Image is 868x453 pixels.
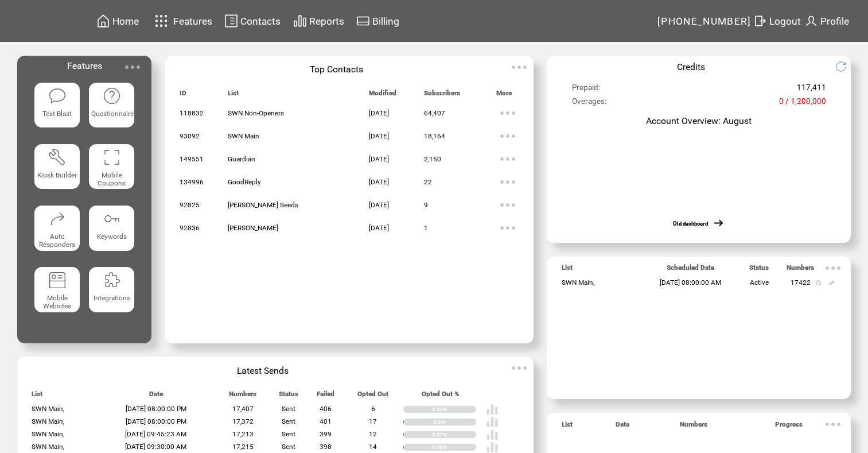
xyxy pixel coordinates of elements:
span: Sent [282,443,295,451]
span: 0 / 1,200,000 [779,97,826,111]
span: 1 [424,224,428,232]
img: poll%20-%20white.svg [486,428,499,441]
span: List [562,420,573,433]
div: 0.08% [432,444,476,451]
span: Features [67,60,102,71]
span: 149551 [180,155,204,163]
a: Billing [355,12,401,30]
span: [DATE] 08:00:00 PM [126,405,186,413]
a: Keywords [89,206,134,258]
img: features.svg [151,11,172,30]
span: SWN Main [228,132,259,140]
div: 0.07% [432,431,476,438]
span: Active [750,278,769,286]
span: Date [149,390,163,403]
span: Opted Out [357,390,388,403]
span: ID [180,89,186,102]
span: [DATE] [369,224,389,232]
span: 2,150 [424,155,441,163]
img: poll%20-%20white.svg [486,416,499,428]
span: Reports [309,16,344,27]
img: auto-responders.svg [48,210,67,228]
span: GoodReply [228,178,261,186]
img: ellypsis.svg [822,257,844,280]
a: Questionnaire [89,83,134,135]
span: Prepaid: [572,83,600,97]
span: Auto Responders [39,233,75,249]
img: notallowed.svg [816,280,821,285]
span: 17,213 [232,430,254,438]
span: SWN Main, [562,278,594,286]
img: questionnaire.svg [103,87,121,105]
span: Keywords [97,233,127,241]
span: [DATE] 09:45:23 AM [125,430,186,438]
span: 134996 [180,178,204,186]
span: Subscribers [424,89,460,102]
a: Home [95,12,141,30]
span: 14 [369,443,377,451]
img: ellypsis.svg [508,357,531,380]
a: Text Blast [34,83,80,135]
span: List [562,264,573,277]
span: Sent [282,405,295,413]
span: [PERSON_NAME] [228,224,278,232]
span: [DATE] [369,155,389,163]
img: ellypsis.svg [496,171,519,193]
span: SWN Main, [32,417,64,425]
span: 398 [320,443,332,451]
span: Kiosk Builder [37,171,77,179]
span: [DATE] 08:00:00 AM [660,278,721,286]
img: profile.svg [804,14,818,28]
span: Date [616,420,629,433]
span: Modified [369,89,396,102]
img: ellypsis.svg [508,56,531,79]
span: 18,164 [424,132,445,140]
span: SWN Non-Openers [228,109,284,117]
span: List [32,390,42,403]
span: SWN Main, [32,443,64,451]
img: creidtcard.svg [356,14,370,28]
img: text-blast.svg [48,87,67,105]
span: Billing [372,16,399,27]
a: Integrations [89,267,134,319]
img: coupons.svg [103,148,121,167]
span: 117,411 [797,83,826,97]
span: 118832 [180,109,204,117]
span: Progress [775,420,803,433]
span: SWN Main, [32,405,64,413]
img: ellypsis.svg [496,193,519,216]
span: Account Overview: August [646,115,752,126]
span: Features [173,16,212,27]
a: Contacts [223,12,282,30]
span: Numbers [229,390,256,403]
img: edit.svg [829,280,834,285]
span: Questionnaire [91,110,134,118]
a: Features [150,10,215,32]
span: SWN Main, [32,430,64,438]
span: [DATE] 09:30:00 AM [125,443,186,451]
span: 12 [369,430,377,438]
img: ellypsis.svg [822,413,844,436]
span: 17,215 [232,443,254,451]
span: 22 [424,178,432,186]
span: 6 [371,405,375,413]
span: Integrations [94,294,130,302]
span: Logout [769,16,801,27]
span: [DATE] [369,109,389,117]
span: Home [112,16,139,27]
img: ellypsis.svg [496,102,519,125]
span: Credits [677,61,705,72]
span: Status [749,264,769,277]
span: Contacts [240,16,281,27]
span: Text Blast [42,110,72,118]
span: 92825 [180,201,200,209]
span: List [228,89,239,102]
img: home.svg [96,14,110,28]
a: Kiosk Builder [34,144,80,196]
a: Mobile Coupons [89,144,134,196]
a: Reports [291,12,346,30]
img: tool%201.svg [48,148,67,167]
span: [PHONE_NUMBER] [657,16,752,27]
span: Mobile Websites [43,294,71,310]
img: refresh.png [835,61,855,72]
